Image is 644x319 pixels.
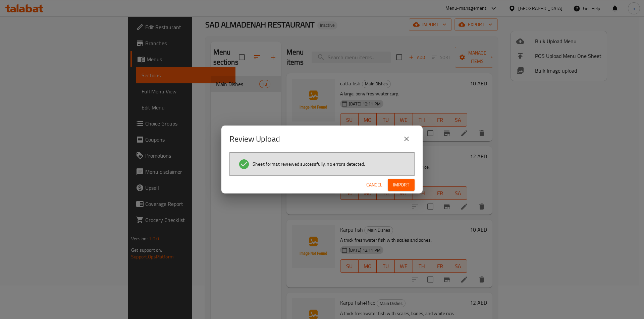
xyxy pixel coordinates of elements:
button: Cancel [364,179,385,191]
span: Import [393,181,409,189]
button: close [398,131,415,147]
h2: Review Upload [229,134,280,144]
button: Import [388,179,415,191]
span: Sheet format reviewed successfully, no errors detected. [253,161,365,167]
span: Cancel [366,181,382,189]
